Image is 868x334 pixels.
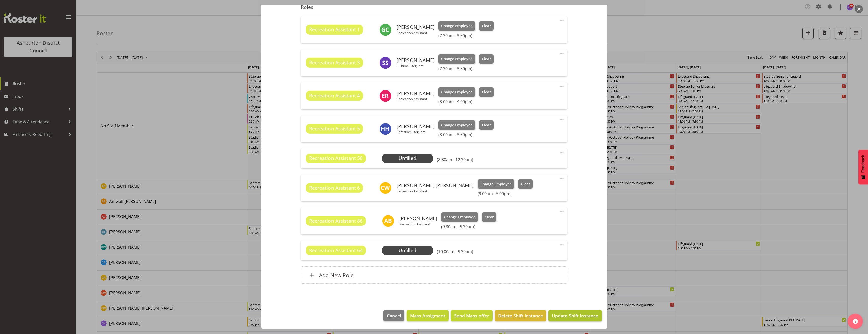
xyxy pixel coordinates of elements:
span: Unfilled [399,247,416,254]
h6: (8:00am - 4:00pm) [438,99,493,104]
button: Feedback - Show survey [858,150,868,184]
span: Unfilled [399,155,416,161]
span: Recreation Assistant 3 [309,59,360,66]
button: Mass Assigment [407,310,449,321]
h6: [PERSON_NAME] [397,124,434,129]
button: Change Employee [438,87,475,97]
button: Clear [518,179,533,189]
span: Change Employee [441,23,472,29]
img: georgie-cartney8216.jpg [379,24,391,36]
p: Recreation Assistant [397,31,434,35]
span: Clear [482,56,491,62]
h6: (7:30am - 3:30pm) [438,66,493,71]
button: Delete Shift Instance [495,310,546,321]
h6: [PERSON_NAME] [PERSON_NAME] [397,183,474,188]
img: ela-reyes11904.jpg [379,90,391,102]
span: Recreation Assistant 6 [309,184,360,192]
button: Clear [479,120,494,130]
button: Clear [479,21,494,31]
button: Change Employee [478,179,514,189]
span: Recreation Assistant 64 [309,247,363,254]
span: Feedback [861,155,865,173]
h5: Roles [301,4,567,10]
img: help-xxl-2.png [853,319,858,324]
span: Clear [482,89,491,95]
h6: (8:00am - 3:30pm) [438,132,493,137]
span: Send Mass offer [454,312,489,319]
p: Fulltime Lifeguard [397,64,434,68]
span: Update Shift Instance [552,312,598,319]
span: Change Employee [480,181,512,187]
h6: (9:00am - 5:00pm) [478,191,532,196]
h6: Add New Role [319,272,354,278]
span: Recreation Assistant 5 [309,125,360,132]
button: Clear [479,54,494,64]
button: Change Employee [438,54,475,64]
button: Update Shift Instance [548,310,602,321]
img: harriet-hill8786.jpg [379,123,391,135]
span: Recreation Assistant 1 [309,26,360,33]
span: Delete Shift Instance [498,312,543,319]
button: Clear [482,212,496,222]
h6: [PERSON_NAME] [397,90,434,96]
p: Recreation Assistant [399,222,437,226]
h6: (9:30am - 5:30pm) [441,224,496,229]
p: Part-time Lifeguard [397,130,434,134]
span: Mass Assigment [410,312,445,319]
p: Recreation Assistant [397,97,434,101]
p: Recreation Assistant [397,189,474,193]
img: sawyer-stewart6152.jpg [379,57,391,69]
span: Recreation Assistant 58 [309,155,363,162]
span: Change Employee [441,89,472,95]
button: Send Mass offer [451,310,493,321]
img: charlotte-wilson10306.jpg [379,182,391,194]
span: Clear [485,214,494,220]
span: Clear [482,23,491,29]
img: alex-bateman10530.jpg [382,215,394,227]
span: Change Employee [441,56,472,62]
span: Clear [482,122,491,128]
span: Clear [521,181,530,187]
span: Change Employee [441,122,472,128]
h6: (8:30am - 12:30pm) [437,157,473,162]
span: Change Employee [444,214,475,220]
button: Clear [479,87,494,97]
span: Cancel [387,312,401,319]
button: Cancel [383,310,404,321]
button: Change Employee [438,21,475,31]
button: Change Employee [438,120,475,130]
span: Recreation Assistant 86 [309,217,363,225]
h6: (10:00am - 5:30pm) [437,249,473,254]
h6: [PERSON_NAME] [397,24,434,30]
h6: [PERSON_NAME] [399,216,437,221]
button: Change Employee [441,212,478,222]
h6: [PERSON_NAME] [397,57,434,63]
h6: (7:30am - 3:30pm) [438,33,493,38]
span: Recreation Assistant 4 [309,92,360,99]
